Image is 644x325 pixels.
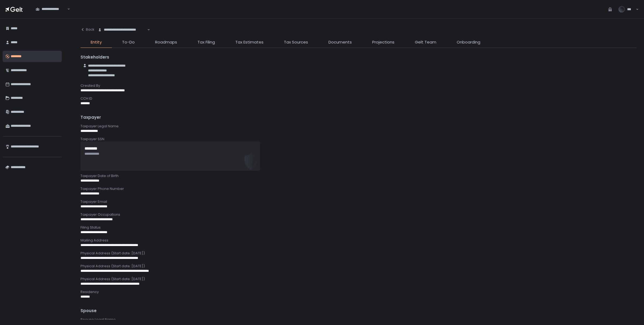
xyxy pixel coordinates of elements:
span: Onboarding [457,39,480,45]
div: Taxpayer SSN [80,137,636,142]
div: Mailing Address [80,238,636,243]
span: Roadmaps [155,39,177,45]
input: Search for option [147,27,147,32]
span: Projections [372,39,394,45]
div: Residency [80,290,636,294]
div: Created By [80,83,636,88]
span: Tax Estimates [235,39,264,45]
span: Documents [328,39,352,45]
div: Spouse [80,308,636,314]
div: Physical Address (Start date: [DATE]) [80,277,636,281]
div: CCH ID [80,96,636,101]
span: Gelt Team [415,39,436,45]
div: Taxpayer Legal Name [80,124,636,129]
span: Entity [91,39,102,45]
div: Taxpayer Email [80,199,636,204]
div: Stakeholders [80,54,636,60]
div: Physical Address (Start date: [DATE]) [80,251,636,256]
div: Filing Status [80,225,636,230]
div: Back [80,27,94,32]
span: To-Do [122,39,135,45]
div: Spouse Legal Name [80,317,636,322]
div: Search for option [32,3,70,15]
div: Search for option [94,24,150,35]
div: Physical Address (Start date: [DATE]) [80,264,636,269]
button: Back [80,24,94,35]
div: Taxpayer Phone Number [80,186,636,191]
div: Taxpayer Date of Birth [80,174,636,178]
div: Taxpayer Occupations [80,212,636,217]
span: Tax Filing [197,39,215,45]
span: Tax Sources [284,39,308,45]
div: Taxpayer [80,114,636,121]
